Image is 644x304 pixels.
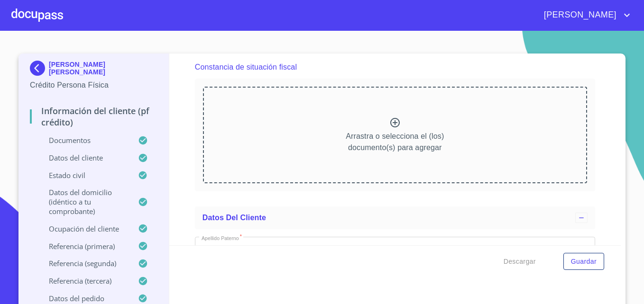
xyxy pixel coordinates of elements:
p: Documentos [30,135,138,145]
p: Datos del domicilio (idéntico a tu comprobante) [30,188,138,216]
span: Descargar [504,256,536,268]
p: Datos del cliente [30,153,138,162]
img: Docupass spot blue [30,61,49,76]
p: Información del cliente (PF crédito) [30,105,157,128]
button: Guardar [563,253,604,270]
p: Ocupación del Cliente [30,224,138,233]
p: Referencia (primera) [30,241,138,251]
button: Descargar [500,253,540,270]
p: Crédito Persona Física [30,80,157,91]
p: Referencia (tercera) [30,276,138,286]
button: clear input [577,244,589,255]
p: Referencia (segunda) [30,259,138,268]
div: [PERSON_NAME] [PERSON_NAME] [30,61,157,80]
p: [PERSON_NAME] [PERSON_NAME] [49,61,157,76]
div: Datos del cliente [195,206,595,229]
p: Arrastra o selecciona el (los) documento(s) para agregar [346,131,444,153]
span: [PERSON_NAME] [537,8,621,23]
span: Datos del cliente [202,214,266,222]
p: Constancia de situación fiscal [195,62,297,73]
p: Estado Civil [30,170,138,180]
p: Datos del pedido [30,294,138,303]
button: account of current user [537,8,633,23]
span: Guardar [571,256,597,268]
